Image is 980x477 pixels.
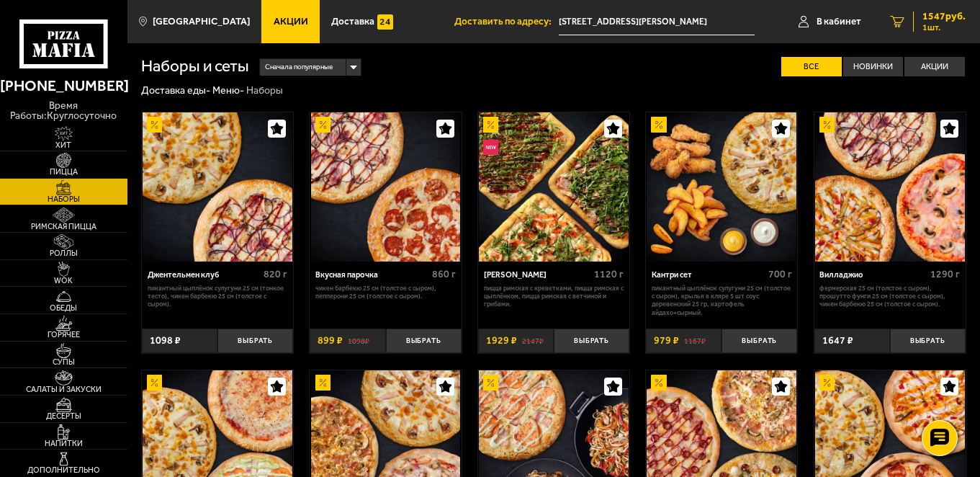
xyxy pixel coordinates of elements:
[315,375,331,390] img: Акционный
[890,329,966,354] button: Выбрать
[559,9,755,35] input: Ваш адрес доставки
[217,329,293,354] button: Выбрать
[647,112,796,262] img: Кантри сет
[904,57,965,76] label: Акции
[554,329,629,354] button: Выбрать
[843,57,904,76] label: Новинки
[150,336,181,346] span: 1098 ₽
[479,112,629,262] img: Мама Миа
[331,17,374,27] span: Доставка
[148,270,261,280] div: Джентельмен клуб
[819,284,960,308] p: Фермерская 25 см (толстое с сыром), Прошутто Фунги 25 см (толстое с сыром), Чикен Барбекю 25 см (...
[522,336,544,346] s: 2147 ₽
[311,112,461,262] img: Вкусная парочка
[141,84,210,97] a: Доставка еды-
[817,17,861,27] span: В кабинет
[246,84,283,97] div: Наборы
[651,375,666,390] img: Акционный
[142,112,293,262] a: АкционныйДжентельмен клуб
[153,17,250,27] span: [GEOGRAPHIC_DATA]
[386,329,462,354] button: Выбрать
[310,112,461,262] a: АкционныйВкусная парочка
[652,284,792,316] p: Пикантный цыплёнок сулугуни 25 см (толстое с сыром), крылья в кляре 5 шт соус деревенский 25 гр, ...
[930,268,960,280] span: 1290 г
[486,336,517,346] span: 1929 ₽
[141,58,249,75] h1: Наборы и сеты
[815,112,965,262] img: Вилладжио
[819,375,835,390] img: Акционный
[483,117,498,132] img: Акционный
[264,268,287,280] span: 820 г
[483,375,498,390] img: Акционный
[315,270,428,280] div: Вкусная парочка
[721,329,797,354] button: Выбрать
[814,112,966,262] a: АкционныйВилладжио
[594,268,624,280] span: 1120 г
[432,268,456,280] span: 860 г
[348,336,369,346] s: 1098 ₽
[478,112,629,262] a: АкционныйНовинкаМама Миа
[484,284,624,308] p: Пицца Римская с креветками, Пицца Римская с цыплёнком, Пицца Римская с ветчиной и грибами.
[484,270,591,280] div: [PERSON_NAME]
[274,17,308,27] span: Акции
[559,9,755,35] span: площадь Александра Невского, 2
[781,57,842,76] label: Все
[143,112,292,262] img: Джентельмен клуб
[147,375,162,390] img: Акционный
[822,336,853,346] span: 1647 ₽
[315,284,456,300] p: Чикен Барбекю 25 см (толстое с сыром), Пепперони 25 см (толстое с сыром).
[819,270,927,280] div: Вилладжио
[651,117,666,132] img: Акционный
[646,112,797,262] a: АкционныйКантри сет
[483,140,498,155] img: Новинка
[147,117,162,132] img: Акционный
[212,84,244,97] a: Меню-
[768,268,792,280] span: 700 г
[318,336,343,346] span: 899 ₽
[922,23,966,32] span: 1 шт.
[148,284,288,308] p: Пикантный цыплёнок сулугуни 25 см (тонкое тесто), Чикен Барбекю 25 см (толстое с сыром).
[819,117,835,132] img: Акционный
[454,17,559,27] span: Доставить по адресу:
[265,58,333,77] span: Сначала популярные
[922,12,966,22] span: 1547 руб.
[684,336,706,346] s: 1167 ₽
[654,336,679,346] span: 979 ₽
[315,117,331,132] img: Акционный
[377,14,392,30] img: 15daf4d41897b9f0e9f617042186c801.svg
[652,270,765,280] div: Кантри сет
